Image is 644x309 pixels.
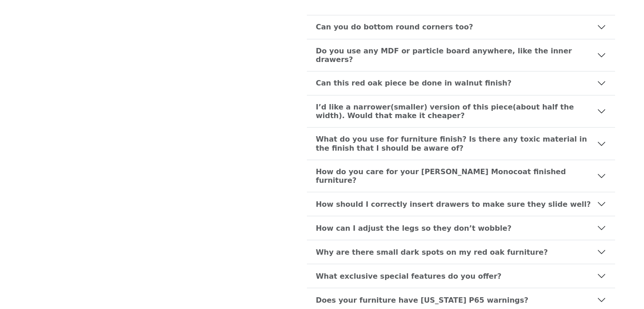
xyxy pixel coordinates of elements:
button: How should I correctly insert drawers to make sure they slide well? [307,192,615,216]
b: What do you use for furniture finish? Is there any toxic material in the finish that I should be ... [316,135,597,152]
button: I’d like a narrower(smaller) version of this piece(about half the width). Would that make it chea... [307,95,615,127]
button: How do you care for your [PERSON_NAME] Monocoat finished furniture? [307,160,615,192]
button: How can I adjust the legs so they don’t wobble? [307,216,615,240]
b: How should I correctly insert drawers to make sure they slide well? [316,200,591,209]
b: How do you care for your [PERSON_NAME] Monocoat finished furniture? [316,167,597,185]
b: I’d like a narrower(smaller) version of this piece(about half the width). Would that make it chea... [316,103,597,120]
b: How can I adjust the legs so they don’t wobble? [316,224,512,233]
button: Why are there small dark spots on my red oak furniture? [307,240,615,264]
b: Why are there small dark spots on my red oak furniture? [316,248,548,257]
b: Can you do bottom round corners too? [316,23,473,31]
button: Do you use any MDF or particle board anywhere, like the inner drawers? [307,39,615,71]
button: What exclusive special features do you offer? [307,264,615,288]
b: Does your furniture have [US_STATE] P65 warnings? [316,296,528,304]
button: What do you use for furniture finish? Is there any toxic material in the finish that I should be ... [307,128,615,159]
b: Do you use any MDF or particle board anywhere, like the inner drawers? [316,47,597,64]
b: Can this red oak piece be done in walnut finish? [316,79,512,87]
b: What exclusive special features do you offer? [316,272,502,280]
button: Can you do bottom round corners too? [307,15,615,39]
button: Can this red oak piece be done in walnut finish? [307,71,615,95]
